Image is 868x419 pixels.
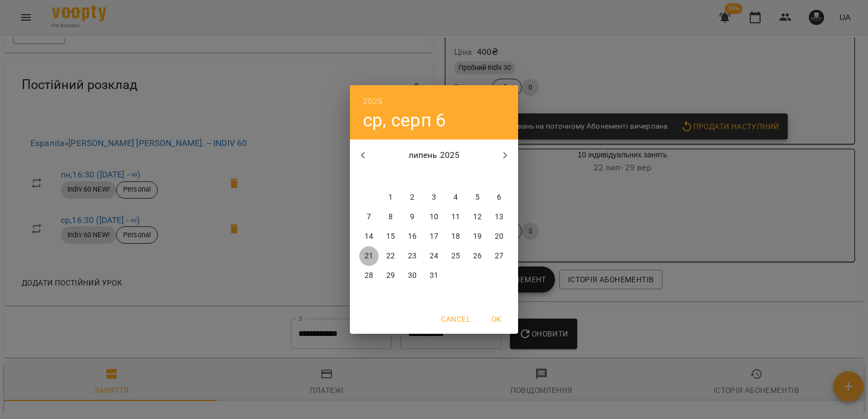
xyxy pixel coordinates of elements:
p: 1 [388,192,393,203]
button: Cancel [437,309,475,329]
button: 15 [381,227,400,246]
p: 16 [408,231,417,242]
button: ср, серп 6 [363,109,446,131]
p: 18 [451,231,460,242]
p: 11 [451,212,460,223]
p: 17 [430,231,438,242]
span: вт [381,172,400,182]
span: пт [446,172,465,182]
p: 2 [410,192,414,203]
button: 29 [381,266,400,285]
p: 15 [386,231,395,242]
p: 20 [495,231,503,242]
button: 2 [403,188,422,207]
p: 21 [365,251,373,262]
button: 13 [489,207,509,227]
p: 9 [410,212,414,223]
button: 24 [424,246,444,266]
p: 24 [430,251,438,262]
p: 30 [408,270,417,281]
button: 25 [446,246,465,266]
p: 22 [386,251,395,262]
span: пн [359,172,379,182]
button: 18 [446,227,465,246]
span: ср [403,172,422,182]
p: липень 2025 [376,149,493,162]
button: 1 [381,188,400,207]
button: 23 [403,246,422,266]
button: 21 [359,246,379,266]
p: 28 [365,270,373,281]
p: 13 [495,212,503,223]
button: 11 [446,207,465,227]
button: 12 [468,207,487,227]
button: 22 [381,246,400,266]
button: 3 [424,188,444,207]
button: 20 [489,227,509,246]
button: 9 [403,207,422,227]
span: Cancel [441,313,470,326]
p: 25 [451,251,460,262]
p: 31 [430,270,438,281]
button: 31 [424,266,444,285]
button: 28 [359,266,379,285]
p: 27 [495,251,503,262]
button: 4 [446,188,465,207]
button: 26 [468,246,487,266]
button: OK [479,309,514,329]
p: 29 [386,270,395,281]
p: 12 [473,212,482,223]
p: 10 [430,212,438,223]
button: 10 [424,207,444,227]
span: чт [424,172,444,182]
p: 6 [497,192,501,203]
p: 26 [473,251,482,262]
span: сб [468,172,487,182]
button: 5 [468,188,487,207]
p: 14 [365,231,373,242]
button: 30 [403,266,422,285]
button: 17 [424,227,444,246]
p: 5 [475,192,480,203]
button: 7 [359,207,379,227]
p: 3 [432,192,436,203]
p: 4 [454,192,458,203]
span: нд [489,172,509,182]
button: 27 [489,246,509,266]
p: 7 [367,212,371,223]
button: 2025 [363,94,383,109]
p: 8 [388,212,393,223]
span: OK [483,313,509,326]
button: 19 [468,227,487,246]
p: 23 [408,251,417,262]
p: 19 [473,231,482,242]
button: 16 [403,227,422,246]
button: 14 [359,227,379,246]
button: 6 [489,188,509,207]
button: 8 [381,207,400,227]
